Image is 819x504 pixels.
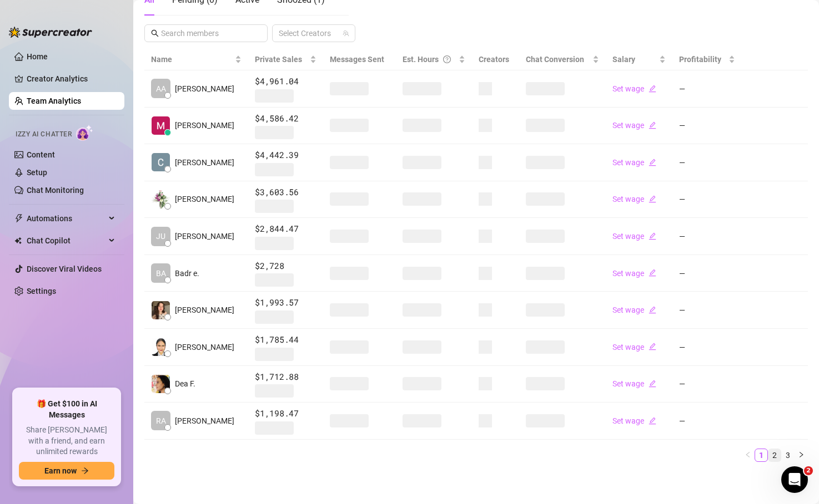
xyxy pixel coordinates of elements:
span: RA [156,415,166,427]
img: Chat Copilot [14,237,22,245]
span: [PERSON_NAME] [175,230,234,242]
a: Settings [27,287,56,296]
td: — [672,329,742,366]
a: 1 [755,449,767,461]
span: right [798,451,805,458]
th: Creators [472,49,519,70]
span: $1,993.57 [255,296,316,309]
a: Set wageedit [612,232,656,241]
span: Private Sales [255,55,302,64]
span: search [151,29,159,37]
td: — [672,70,742,108]
span: question-circle [443,53,451,65]
span: edit [649,121,656,129]
a: Set wageedit [612,269,656,278]
img: AI Chatter [76,125,93,141]
span: thunderbolt [14,214,23,223]
button: Earn nowarrow-right [19,462,114,480]
span: Salary [612,55,635,64]
span: $2,844.47 [255,222,316,236]
span: Profitability [679,55,721,64]
a: Set wageedit [612,121,656,130]
span: Share [PERSON_NAME] with a friend, and earn unlimited rewards [19,425,114,457]
th: Name [144,49,248,70]
span: [PERSON_NAME] [175,341,234,353]
td: — [672,108,742,145]
span: team [343,30,349,37]
img: Tia Rocky [152,190,170,208]
span: $4,961.04 [255,75,316,88]
span: Earn now [44,466,77,475]
a: Set wageedit [612,343,656,352]
span: $1,198.47 [255,407,316,420]
span: edit [649,417,656,425]
span: $1,712.88 [255,370,316,384]
span: edit [649,343,656,350]
span: Messages Sent [330,55,384,64]
span: left [745,451,751,458]
span: JU [156,230,165,242]
li: Next Page [795,449,808,462]
span: [PERSON_NAME] [175,83,234,95]
a: Team Analytics [27,96,81,105]
li: 1 [755,449,768,462]
li: 3 [781,449,795,462]
span: Dea F. [175,378,195,390]
img: Chasemarl Caban… [152,153,170,171]
td: — [672,366,742,403]
img: Mari Valencia [152,116,170,135]
span: 2 [804,466,813,475]
a: Set wageedit [612,158,656,167]
span: edit [649,195,656,203]
span: edit [649,306,656,314]
span: [PERSON_NAME] [175,156,234,169]
span: $2,728 [255,259,316,273]
a: Discover Viral Videos [27,264,102,273]
td: — [672,181,742,218]
a: Set wageedit [612,84,656,93]
span: AA [156,83,166,95]
span: Chat Copilot [27,232,105,250]
td: — [672,255,742,292]
a: Set wageedit [612,416,656,425]
span: [PERSON_NAME] [175,119,234,131]
span: Name [151,53,233,65]
button: right [795,449,808,462]
li: 2 [768,449,781,462]
a: Set wageedit [612,195,656,203]
img: Janezah Pasaylo [152,338,170,356]
iframe: Intercom live chat [781,466,808,493]
span: Automations [27,210,105,227]
td: — [672,144,742,181]
a: Setup [27,168,47,177]
img: Júlia Nicodemos [152,301,170,319]
a: Creator Analytics [27,70,115,88]
span: Izzy AI Chatter [16,129,72,140]
td: — [672,403,742,440]
a: Set wageedit [612,379,656,388]
span: $1,785.44 [255,333,316,347]
span: [PERSON_NAME] [175,415,234,427]
a: Set wageedit [612,306,656,314]
a: Chat Monitoring [27,186,84,195]
span: $3,603.56 [255,186,316,199]
button: left [741,449,755,462]
span: [PERSON_NAME] [175,304,234,316]
span: edit [649,159,656,166]
span: $4,442.39 [255,149,316,162]
li: Previous Page [741,449,755,462]
span: 🎁 Get $100 in AI Messages [19,399,114,420]
input: Search members [161,27,252,39]
a: 2 [768,449,781,461]
span: arrow-right [81,467,89,475]
div: Est. Hours [403,53,456,65]
span: Badr e. [175,267,199,279]
td: — [672,218,742,255]
span: edit [649,269,656,277]
span: edit [649,85,656,93]
span: Chat Conversion [526,55,584,64]
img: logo-BBDzfeDw.svg [9,27,92,38]
span: BA [156,267,166,279]
span: edit [649,232,656,240]
img: Dea Fonseca [152,375,170,393]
